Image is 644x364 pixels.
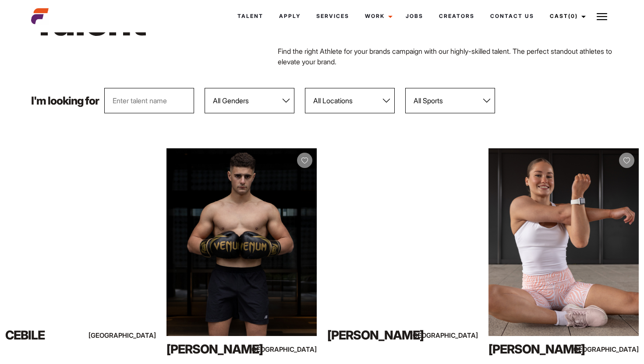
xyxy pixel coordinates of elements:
a: Talent [230,4,271,28]
div: [PERSON_NAME] [488,340,579,358]
div: [PERSON_NAME] [166,340,257,358]
div: [GEOGRAPHIC_DATA] [110,330,156,341]
p: I'm looking for [31,95,99,106]
span: (0) [568,13,578,19]
div: Cebile [5,326,96,344]
p: Find the right Athlete for your brands campaign with our highly-skilled talent. The perfect stand... [278,46,613,67]
a: Contact Us [482,4,542,28]
a: Jobs [398,4,431,28]
a: Services [308,4,357,28]
div: [GEOGRAPHIC_DATA] [594,344,639,355]
a: Creators [431,4,482,28]
img: cropped-aefm-brand-fav-22-square.png [31,7,49,25]
a: Work [357,4,398,28]
a: Cast(0) [542,4,591,28]
img: Burger icon [597,11,607,22]
input: Enter talent name [104,88,194,113]
a: Apply [271,4,308,28]
div: [GEOGRAPHIC_DATA] [272,344,317,355]
div: [GEOGRAPHIC_DATA] [432,330,478,341]
div: [PERSON_NAME] [327,326,418,344]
